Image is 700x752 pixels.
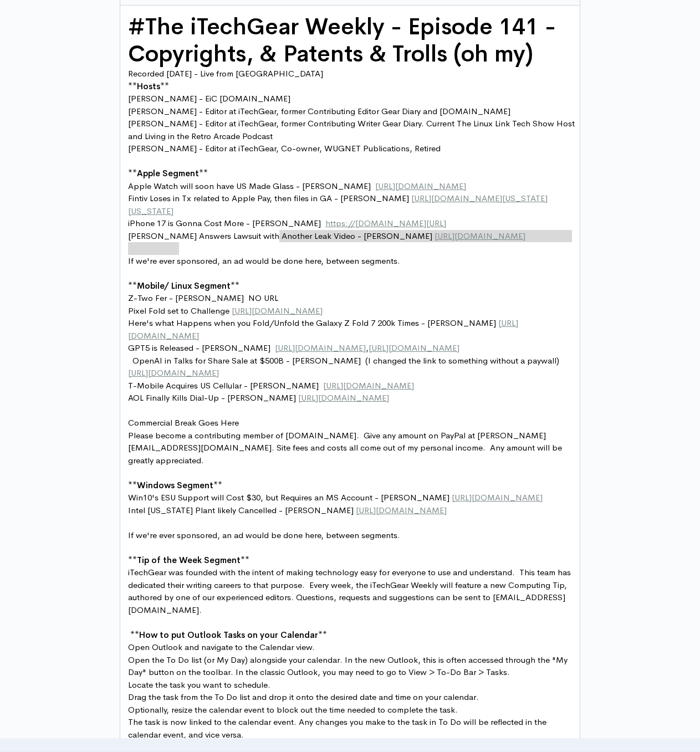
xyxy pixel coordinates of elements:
span: [URL][DOMAIN_NAME] [369,342,459,353]
span: Pixel Fold set to Challenge [128,305,323,316]
span: [PERSON_NAME] Answers Lawsuit with Another Leak Video - [PERSON_NAME] [128,231,525,241]
span: Tip of the Week Segment [137,555,241,565]
span: If we're ever sponsored, an ad would be done here, between segments. [128,255,400,266]
span: [PERSON_NAME] - Editor at iTechGear, Co-owner, WUGNET Publications, Retired [128,143,441,154]
span: Fintiv Loses in Tx related to Apple Pay, then files in GA - [PERSON_NAME] [128,193,548,216]
span: [URL][DOMAIN_NAME][US_STATE][US_STATE] [128,193,548,216]
span: [URL][DOMAIN_NAME] [128,318,518,341]
span: h [325,218,330,228]
span: [URL][DOMAIN_NAME] [375,181,466,191]
span: Z-Two Fer - [PERSON_NAME] NO URL [128,293,278,303]
span: The task is now linked to the calendar event. Any changes you make to the task in To Do will be r... [128,717,549,740]
span: Here's what Happens when you Fold/Unfold the Galaxy Z Fold 7 200k Times - [PERSON_NAME] [128,318,518,341]
span: iTechGear was founded with the intent of making technology easy for everyone to use and understan... [128,567,573,615]
span: OpenAI in Talks for Share Sale at $500B - [PERSON_NAME] (I changed the link to something without ... [128,355,564,378]
span: [URL][DOMAIN_NAME] [298,392,389,403]
span: Win10's ESU Support will Cost $30, but Requires an MS Account - [PERSON_NAME] [128,492,543,503]
span: [PERSON_NAME] - Editor at iTechGear, former Contributing Editor Gear Diary and [DOMAIN_NAME] [128,106,510,116]
span: [URL][DOMAIN_NAME] [232,305,323,316]
span: Apple Watch will soon have US Made Glass - [PERSON_NAME] [128,181,466,191]
span: [URL][DOMAIN_NAME] [128,367,219,378]
span: T-Mobile Acquires US Cellular - [PERSON_NAME] [128,380,414,391]
span: [PERSON_NAME] - Editor at iTechGear, former Contributing Writer Gear Diary. Current The Linux Lin... [128,118,577,141]
span: AOL Finally Kills Dial-Up - [PERSON_NAME] [128,392,389,403]
span: ttps://[DOMAIN_NAME][URL] [330,218,446,228]
span: Apple Segment [137,168,199,178]
span: [URL][DOMAIN_NAME] [452,492,543,503]
span: Windows Segment [137,480,213,490]
span: Please become a contributing member of [DOMAIN_NAME]. Give any amount on PayPal at [PERSON_NAME][... [128,430,564,465]
span: Recorded [DATE] - Live from [GEOGRAPHIC_DATA] [128,68,323,79]
span: Intel [US_STATE] Plant likely Cancelled - [PERSON_NAME] [128,505,447,515]
span: [PERSON_NAME] - EiC [DOMAIN_NAME] [128,93,290,104]
span: iPhone 17 is Gonna Cost More - [PERSON_NAME] [128,218,446,228]
span: # [128,12,145,41]
span: Optionally, resize the calendar event to block out the time needed to complete the task. [128,704,458,715]
span: [URL][DOMAIN_NAME] [323,380,414,391]
span: Open the To Do list (or My Day) alongside your calendar. In the new Outlook, this is often access... [128,654,570,678]
span: Mobile/ Linux Segment [137,280,231,291]
span: If we're ever sponsored, an ad would be done here, between segments. [128,530,400,540]
span: [URL][DOMAIN_NAME] [275,342,366,353]
span: Commercial Break Goes Here [128,417,239,428]
span: Locate the task you want to schedule. [128,679,270,690]
span: The iTechGear Weekly - Episode 141 - Copyrights, & Patents & Trolls (oh my) [128,12,562,68]
span: [URL][DOMAIN_NAME] [356,505,447,515]
span: Open Outlook and navigate to the Calendar view. [128,642,315,652]
span: How to put Outlook Tasks on your Calendar [139,630,318,640]
span: GPT5 is Released - [PERSON_NAME] , [128,342,459,353]
span: [URL][DOMAIN_NAME] [435,231,525,241]
span: Drag the task from the To Do list and drop it onto the desired date and time on your calendar. [128,692,479,702]
span: Hosts [137,81,160,91]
